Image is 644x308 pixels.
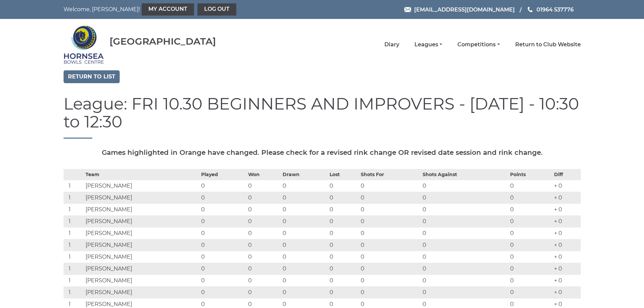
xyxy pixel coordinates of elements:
td: 0 [281,275,328,286]
td: 1 [64,239,84,251]
td: 0 [359,192,421,204]
th: Won [246,169,281,180]
th: Shots For [359,169,421,180]
a: Diary [384,41,399,48]
td: + 0 [552,286,580,298]
td: [PERSON_NAME] [84,263,200,275]
a: My Account [142,3,194,16]
a: Return to list [64,70,120,83]
span: [EMAIL_ADDRESS][DOMAIN_NAME] [414,6,515,13]
a: Return to Club Website [515,41,581,48]
td: 0 [199,263,246,275]
td: 0 [328,192,359,204]
td: 0 [328,204,359,215]
td: 0 [281,263,328,275]
td: 0 [246,275,281,286]
td: 0 [421,215,508,227]
td: 0 [246,227,281,239]
td: [PERSON_NAME] [84,192,200,204]
th: Team [84,169,200,180]
td: 0 [199,215,246,227]
td: + 0 [552,239,580,251]
a: Log out [197,3,236,16]
td: 0 [199,275,246,286]
td: 0 [281,251,328,263]
td: 0 [246,286,281,298]
td: 0 [246,239,281,251]
td: 1 [64,263,84,275]
td: [PERSON_NAME] [84,215,200,227]
td: 0 [281,192,328,204]
td: 0 [359,204,421,215]
td: 0 [421,275,508,286]
td: 1 [64,251,84,263]
td: 0 [359,239,421,251]
td: + 0 [552,192,580,204]
td: + 0 [552,275,580,286]
td: 0 [508,215,552,227]
h1: League: FRI 10.30 BEGINNERS AND IMPROVERS - [DATE] - 10:30 to 12:30 [64,95,581,139]
td: 0 [199,204,246,215]
td: 0 [199,251,246,263]
td: 0 [359,251,421,263]
td: + 0 [552,263,580,275]
td: 0 [328,286,359,298]
td: 0 [359,263,421,275]
td: 0 [421,180,508,192]
td: + 0 [552,215,580,227]
td: 0 [328,180,359,192]
td: 0 [508,275,552,286]
td: 0 [508,180,552,192]
td: 0 [199,239,246,251]
td: 1 [64,286,84,298]
h5: Games highlighted in Orange have changed. Please check for a revised rink change OR revised date ... [64,149,581,156]
span: 01964 537776 [536,6,574,13]
a: Leagues [414,41,442,48]
a: Email [EMAIL_ADDRESS][DOMAIN_NAME] [404,5,515,14]
td: 0 [246,251,281,263]
td: 0 [359,215,421,227]
td: 0 [508,263,552,275]
td: 0 [508,204,552,215]
td: + 0 [552,204,580,215]
td: 0 [421,286,508,298]
td: [PERSON_NAME] [84,227,200,239]
a: Phone us 01964 537776 [527,5,574,14]
td: 0 [199,192,246,204]
td: 0 [421,239,508,251]
td: 0 [281,239,328,251]
td: + 0 [552,227,580,239]
td: 0 [328,275,359,286]
td: 1 [64,275,84,286]
img: Email [404,7,411,12]
td: [PERSON_NAME] [84,275,200,286]
td: 0 [359,180,421,192]
td: 0 [281,286,328,298]
td: 0 [328,263,359,275]
td: 0 [246,180,281,192]
th: Lost [328,169,359,180]
td: 0 [328,251,359,263]
td: 0 [508,192,552,204]
nav: Welcome, [PERSON_NAME]! [64,3,273,16]
td: 0 [359,275,421,286]
th: Diff [552,169,580,180]
th: Played [199,169,246,180]
td: 1 [64,180,84,192]
td: 0 [421,227,508,239]
td: [PERSON_NAME] [84,251,200,263]
td: 0 [508,251,552,263]
td: 1 [64,204,84,215]
div: [GEOGRAPHIC_DATA] [110,36,216,47]
img: Phone us [528,7,532,12]
td: 0 [281,204,328,215]
td: 0 [421,251,508,263]
td: 0 [246,263,281,275]
td: + 0 [552,180,580,192]
td: + 0 [552,251,580,263]
td: 0 [508,227,552,239]
td: 0 [246,204,281,215]
td: 0 [359,227,421,239]
td: 0 [421,204,508,215]
td: 0 [281,215,328,227]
